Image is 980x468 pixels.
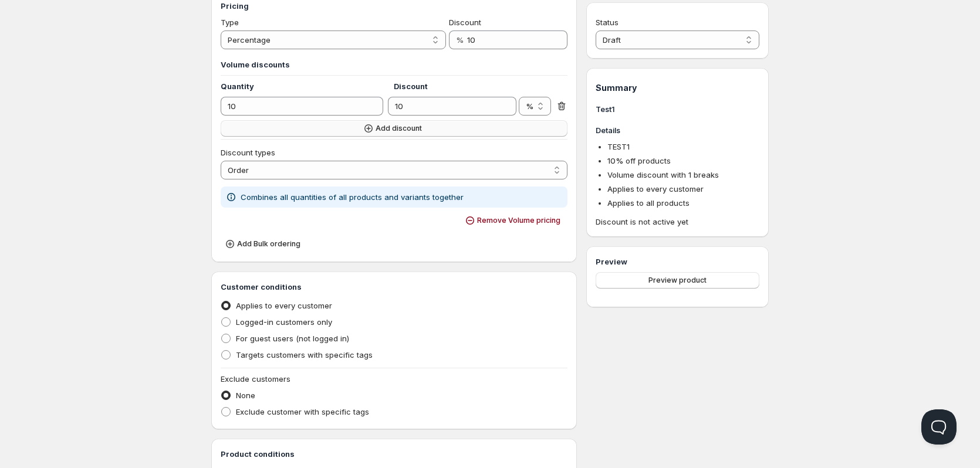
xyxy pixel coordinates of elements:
[221,59,567,70] h3: Volume discounts
[221,18,239,27] span: Type
[237,239,300,249] span: Add Bulk ordering
[236,301,332,310] span: Applies to every customer
[648,276,707,285] span: Preview product
[607,184,704,194] span: Applies to every customer
[236,317,332,327] span: Logged-in customers only
[449,18,481,27] span: Discount
[236,334,349,343] span: For guest users (not logged in)
[921,409,957,445] iframe: Help Scout Beacon - Open
[596,256,759,267] h3: Preview
[596,124,759,136] h3: Details
[607,198,690,208] span: Applies to all products
[607,142,630,151] span: TEST1
[221,236,307,252] button: Add Bulk ordering
[376,124,422,133] span: Add discount
[221,120,567,137] button: Add discount
[221,148,275,157] span: Discount types
[461,212,567,229] button: Remove Volume pricing
[394,80,520,92] h4: Discount
[596,272,759,289] button: Preview product
[236,407,369,416] span: Exclude customer with specific tags
[477,216,560,225] span: Remove Volume pricing
[236,391,255,400] span: None
[456,35,464,45] span: %
[221,374,290,384] span: Exclude customers
[221,281,567,293] h3: Customer conditions
[221,448,567,460] h3: Product conditions
[607,156,671,165] span: 10 % off products
[241,191,464,203] p: Combines all quantities of all products and variants together
[236,350,373,360] span: Targets customers with specific tags
[596,82,759,94] h1: Summary
[596,103,759,115] h3: Test1
[607,170,719,179] span: Volume discount with 1 breaks
[221,80,394,92] h4: Quantity
[596,216,759,228] span: Discount is not active yet
[596,18,619,27] span: Status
